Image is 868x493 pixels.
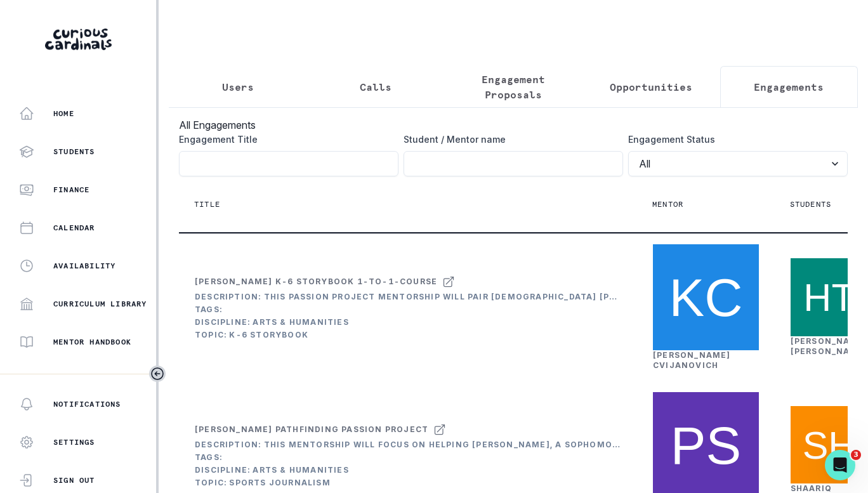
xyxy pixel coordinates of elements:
[53,147,95,157] p: Students
[179,133,391,146] label: Engagement Title
[360,79,391,95] p: Calls
[195,277,437,287] div: [PERSON_NAME] K-6 Storybook 1-to-1-course
[179,117,848,133] h3: All Engagements
[610,79,692,95] p: Opportunities
[195,305,621,315] div: Tags:
[652,199,683,209] p: Mentor
[653,350,731,370] a: [PERSON_NAME] Cvijanovich
[195,478,621,488] div: Topic: Sports Journalism
[53,108,74,119] p: Home
[53,337,131,347] p: Mentor Handbook
[53,475,95,485] p: Sign Out
[222,79,254,95] p: Users
[53,299,147,309] p: Curriculum Library
[195,317,621,327] div: Discipline: Arts & Humanities
[194,199,220,209] p: Title
[825,450,855,480] iframe: Intercom live chat
[404,133,615,146] label: Student / Mentor name
[195,440,621,450] div: Description: This mentorship will focus on helping [PERSON_NAME], a sophomore who excels academic...
[195,330,621,340] div: Topic: K-6 Storybook
[195,465,621,475] div: Discipline: Arts & Humanities
[195,424,428,435] div: [PERSON_NAME] Pathfinding Passion Project
[53,223,95,233] p: Calendar
[790,199,832,209] p: Students
[195,452,621,463] div: Tags:
[195,292,621,302] div: Description: This Passion Project mentorship will pair [DEMOGRAPHIC_DATA] [PERSON_NAME] with a wa...
[53,261,115,271] p: Availability
[53,399,121,409] p: Notifications
[149,365,166,382] button: Toggle sidebar
[628,133,840,146] label: Engagement Status
[754,79,824,95] p: Engagements
[45,29,112,50] img: Curious Cardinals Logo
[455,72,571,102] p: Engagement Proposals
[851,450,861,460] span: 3
[53,185,89,195] p: Finance
[53,437,95,447] p: Settings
